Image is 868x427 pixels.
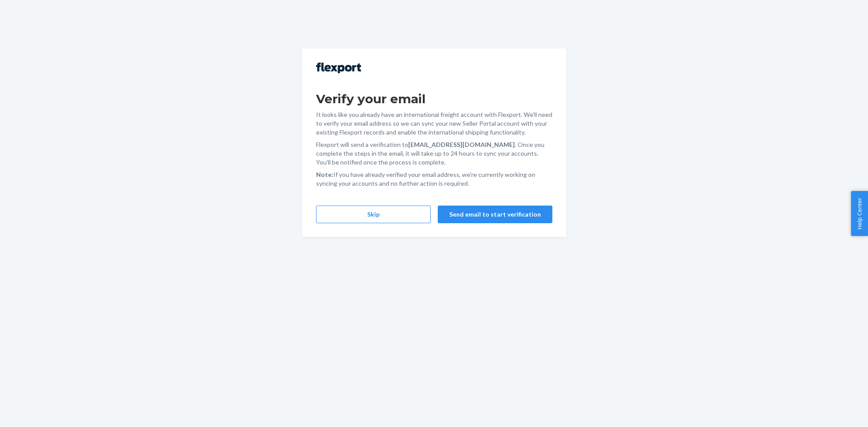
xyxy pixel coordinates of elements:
[316,171,333,178] strong: Note:
[851,191,868,236] button: Help Center
[316,206,431,223] button: Skip
[316,110,552,137] p: It looks like you already have an international freight account with Flexport. We'll need to veri...
[316,140,552,167] p: Flexport will send a verification to . Once you complete the steps in the email, it will take up ...
[316,63,361,73] img: Flexport logo
[316,170,552,188] p: If you have already verified your email address, we're currently working on syncing your accounts...
[438,206,552,223] button: Send email to start verification
[316,91,552,107] h1: Verify your email
[408,141,515,148] strong: [EMAIL_ADDRESS][DOMAIN_NAME]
